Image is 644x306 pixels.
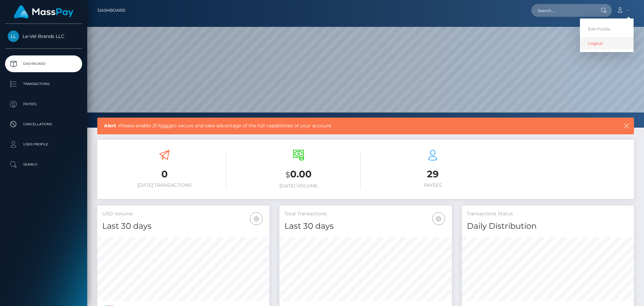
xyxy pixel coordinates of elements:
[285,170,290,179] small: $
[5,55,82,72] a: Dashboard
[236,183,361,189] h6: [DATE] Volume
[5,116,82,133] a: Cancellations
[102,168,226,181] h3: 0
[580,23,634,35] a: Edit Profile
[5,33,82,39] span: Le-Vel Brands LLC
[580,37,634,49] a: Logout
[467,220,629,232] h4: Daily Distribution
[8,139,79,149] p: User Profile
[8,31,19,42] img: Le-Vel Brands LLC
[8,79,79,89] p: Transactions
[5,156,82,173] a: Search
[102,211,264,217] h5: USD Volume
[102,220,264,232] h4: Last 30 days
[8,99,79,109] p: Payees
[104,123,119,129] b: Alert -
[236,168,361,181] h3: 0.00
[98,3,125,17] a: Dashboard
[161,123,172,129] a: here
[284,211,446,217] h5: Total Transactions
[8,59,79,69] p: Dashboard
[8,160,79,170] p: Search
[104,122,570,129] span: Please enable 2FA to secure and take advantage of the full capabilities of your account
[467,211,629,217] h5: Transactions Status
[371,182,495,188] h6: Payees
[5,96,82,113] a: Payees
[5,136,82,153] a: User Profile
[14,5,73,18] img: MassPay Logo
[371,168,495,181] h3: 29
[8,119,79,129] p: Cancellations
[531,4,594,17] input: Search...
[284,220,446,232] h4: Last 30 days
[5,76,82,92] a: Transactions
[102,182,226,188] h6: [DATE] Transactions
